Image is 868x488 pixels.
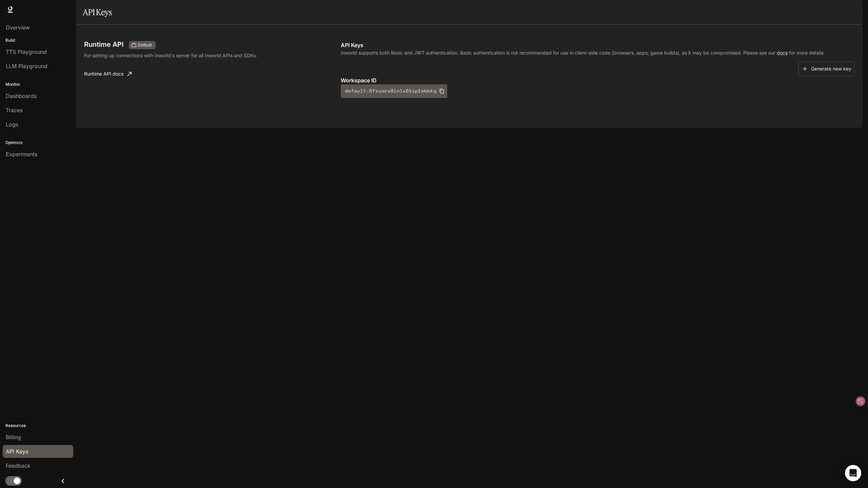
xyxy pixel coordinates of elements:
[341,49,854,56] p: Inworld supports both Basic and JWT authentication. Basic authentication is not recommended for u...
[81,67,134,81] a: Runtime API docs
[341,76,854,84] p: Workspace ID
[845,465,861,481] div: Open Intercom Messenger
[84,41,123,48] h3: Runtime API
[129,41,156,49] div: These keys will apply to your current workspace only
[135,42,155,48] span: Default
[798,62,854,76] button: Generate new key
[341,84,447,98] button: default-5fxuorx8lnlx61cp1ebbkq
[341,41,854,49] p: API Keys
[83,5,112,19] h1: API Keys
[84,52,273,59] p: For setting up connections with Inworld's server for all Inworld APIs and SDKs.
[777,50,788,56] a: docs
